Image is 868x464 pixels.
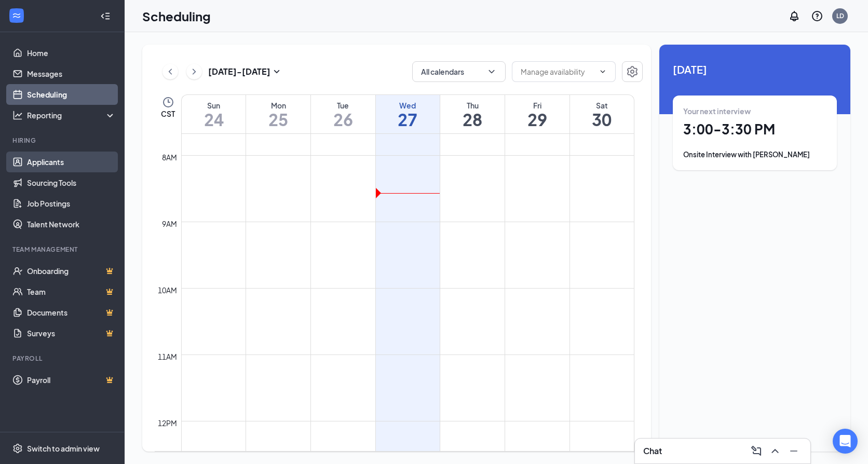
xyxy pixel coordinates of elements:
a: August 26, 2025 [311,95,375,133]
a: PayrollCrown [27,370,116,390]
div: Mon [246,100,310,111]
button: Settings [622,61,643,82]
svg: ComposeMessage [750,445,763,457]
svg: Settings [12,443,23,454]
h1: 28 [440,111,505,128]
div: Your next interview [683,106,826,116]
a: Talent Network [27,214,116,235]
input: Manage availability [521,66,594,77]
a: August 24, 2025 [182,95,246,133]
a: August 29, 2025 [505,95,569,133]
a: Messages [27,63,116,84]
div: Onsite Interview with [PERSON_NAME] [683,149,826,160]
button: ComposeMessage [748,443,765,459]
svg: Clock [162,96,174,108]
h1: 29 [505,111,569,128]
a: August 25, 2025 [246,95,310,133]
div: Sat [570,100,634,111]
svg: Notifications [788,10,801,22]
a: Home [27,43,116,63]
svg: Analysis [12,110,23,120]
h1: Scheduling [142,7,211,25]
div: LD [836,11,844,20]
h3: [DATE] - [DATE] [208,66,270,77]
h1: 30 [570,111,634,128]
svg: Collapse [100,11,111,21]
button: ChevronUp [767,443,783,459]
a: DocumentsCrown [27,302,116,323]
div: 9am [160,218,179,229]
span: [DATE] [673,61,837,77]
a: Scheduling [27,84,116,105]
svg: SmallChevronDown [270,65,283,78]
svg: Minimize [788,445,800,457]
button: Minimize [785,443,802,459]
div: Hiring [12,136,114,145]
svg: ChevronDown [486,66,497,77]
a: August 28, 2025 [440,95,505,133]
a: Job Postings [27,193,116,214]
svg: WorkstreamLogo [11,10,22,21]
a: August 27, 2025 [376,95,440,133]
a: August 30, 2025 [570,95,634,133]
a: TeamCrown [27,281,116,302]
h1: 24 [182,111,246,128]
a: Sourcing Tools [27,172,116,193]
div: 10am [156,284,179,296]
a: SurveysCrown [27,323,116,344]
div: 8am [160,152,179,163]
h1: 25 [246,111,310,128]
svg: Settings [626,65,639,78]
div: 11am [156,351,179,362]
svg: ChevronLeft [165,65,175,78]
button: All calendarsChevronDown [412,61,506,82]
div: Sun [182,100,246,111]
a: Applicants [27,152,116,172]
div: Switch to admin view [27,443,100,454]
button: ChevronLeft [162,64,178,79]
svg: ChevronRight [189,65,199,78]
div: Tue [311,100,375,111]
div: Open Intercom Messenger [833,429,858,454]
svg: ChevronUp [769,445,781,457]
span: CST [161,108,175,119]
h1: 27 [376,111,440,128]
svg: QuestionInfo [811,10,823,22]
a: OnboardingCrown [27,261,116,281]
div: Team Management [12,245,114,254]
div: Reporting [27,110,116,120]
div: 12pm [156,417,179,429]
div: Fri [505,100,569,111]
div: Thu [440,100,505,111]
svg: ChevronDown [599,67,607,76]
h1: 3:00 - 3:30 PM [683,120,826,138]
div: Payroll [12,354,114,363]
h1: 26 [311,111,375,128]
button: ChevronRight [186,64,202,79]
h3: Chat [643,445,662,457]
div: Wed [376,100,440,111]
